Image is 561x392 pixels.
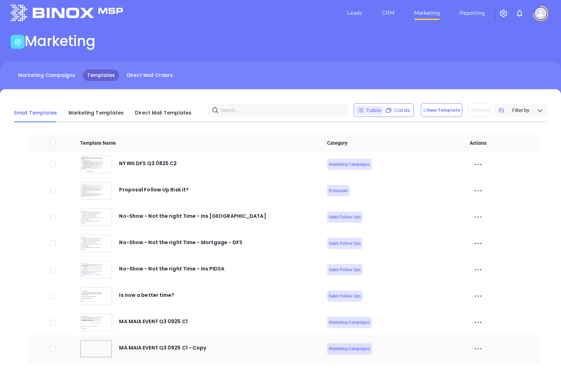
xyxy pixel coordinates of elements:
img: iconNotification [515,9,524,18]
div: No-Show - Not the right Time - Ins [GEOGRAPHIC_DATA] [119,212,266,226]
span: Sales Follow Ups [329,213,361,221]
img: iconSetting [499,9,508,18]
a: CRM [379,6,397,20]
span: Sales Follow Ups [329,292,361,300]
span: Proposals [329,187,348,195]
div: No-Show - Not the right Time - Mortgage - DFS [119,238,242,252]
th: Category [324,135,417,151]
a: Direct Mail Orders [123,70,177,81]
th: Actions [417,135,540,151]
div: MA MAIA EVENT Q3 0925 C1 - Copy [119,344,206,358]
div: Proposal Follow Up Risk it? [119,185,189,200]
input: Search… [220,105,339,116]
div: MA MAIA EVENT Q3 0925 C1 [119,317,187,331]
span: Direct Mail Templates [135,109,191,116]
span: Marketing Campaigns [329,319,370,326]
div: No-Show - Not the right Time - Ins PIDSA [119,264,224,279]
img: user [535,8,546,19]
h1: Marketing [25,33,96,50]
a: Marketing Campaigns [14,70,79,81]
img: logo [11,5,123,21]
span: Email Templates [14,109,57,116]
a: Reporting [457,6,488,20]
div: Table [355,106,383,115]
button: New Template [421,103,462,117]
span: Sales Follow Ups [329,240,361,247]
span: Filter by [512,106,529,114]
span: Marketing Templates [69,109,124,116]
span: Marketing Campaigns [329,161,370,168]
span: Marketing Campaigns [329,345,370,353]
a: Leads [344,6,365,20]
a: Templates [83,70,119,81]
div: Cards [383,106,412,115]
th: Template Name [77,135,324,151]
div: Is now a better time? [119,291,174,305]
div: NY INS DFS Q3 0825 C2 [119,159,177,173]
a: Marketing [411,6,443,20]
button: Delete [468,103,491,117]
span: Sales Follow Ups [329,266,361,274]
